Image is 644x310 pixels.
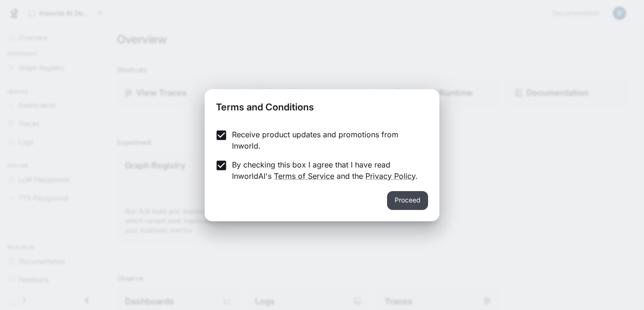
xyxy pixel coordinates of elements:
button: Proceed [387,191,428,210]
p: By checking this box I agree that I have read InworldAI's and the . [232,159,421,182]
a: Privacy Policy [365,171,415,181]
a: Terms of Service [274,171,334,181]
h2: Terms and Conditions [205,89,439,121]
p: Receive product updates and promotions from Inworld. [232,129,421,151]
